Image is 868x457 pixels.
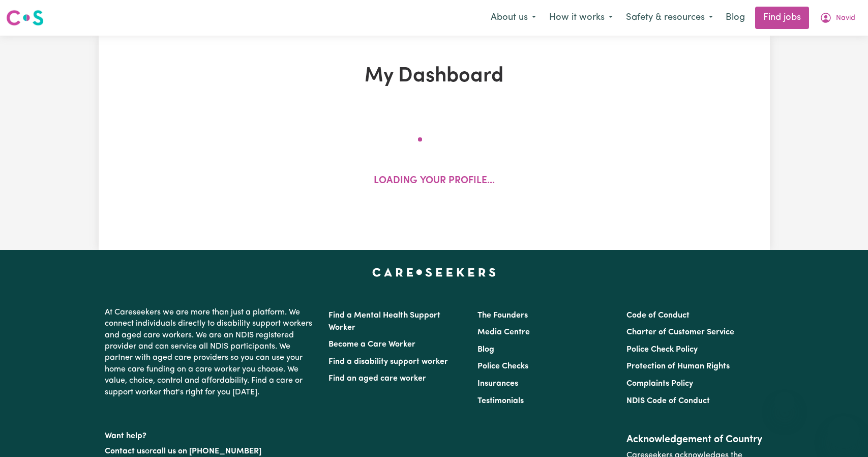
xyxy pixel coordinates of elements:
[626,362,730,370] a: Protection of Human Rights
[477,380,518,388] a: Insurances
[328,358,448,366] a: Find a disability support worker
[827,416,860,449] iframe: Button to launch messaging window
[477,328,530,336] a: Media Centre
[6,9,44,27] img: Careseekers logo
[105,426,316,442] p: Want help?
[626,380,693,388] a: Complaints Policy
[477,346,494,354] a: Blog
[217,64,652,89] h1: My Dashboard
[619,7,720,28] button: Safety & resources
[626,328,734,336] a: Charter of Customer Service
[477,311,528,320] a: The Founders
[626,311,690,320] a: Code of Conduct
[105,303,316,402] p: At Careseekers we are more than just a platform. We connect individuals directly to disability su...
[543,7,619,28] button: How it works
[328,311,440,332] a: Find a Mental Health Support Worker
[626,346,698,354] a: Police Check Policy
[477,362,528,370] a: Police Checks
[484,7,543,28] button: About us
[153,447,261,455] a: call us on [PHONE_NUMBER]
[774,392,795,412] iframe: Close message
[105,447,145,455] a: Contact us
[374,174,495,189] p: Loading your profile...
[626,397,710,405] a: NDIS Code of Conduct
[328,375,426,383] a: Find an aged care worker
[6,6,44,30] a: Careseekers logo
[836,13,855,24] span: Navid
[813,7,862,28] button: My Account
[755,7,809,29] a: Find jobs
[477,397,524,405] a: Testimonials
[626,434,763,446] h2: Acknowledgement of Country
[720,7,751,29] a: Blog
[372,268,496,276] a: Careseekers home page
[328,340,415,349] a: Become a Care Worker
